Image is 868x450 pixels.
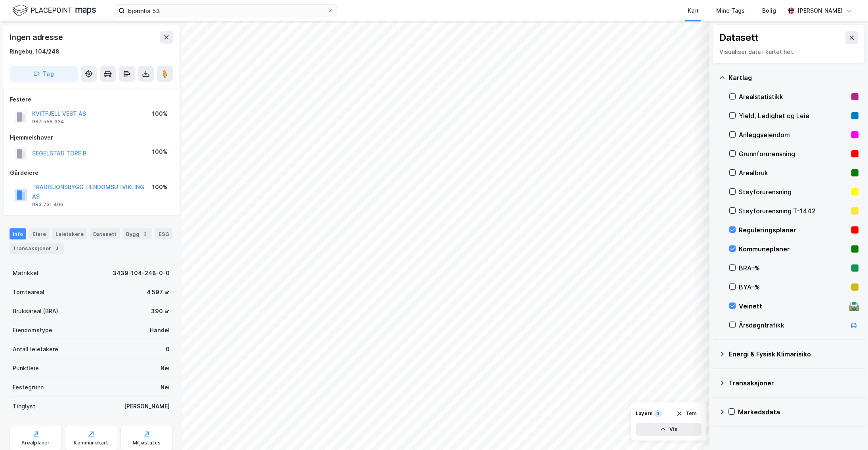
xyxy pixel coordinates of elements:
[13,306,58,316] div: Bruksareal (BRA)
[29,228,49,239] div: Eiere
[654,410,662,417] div: 3
[161,364,170,373] div: Nei
[13,287,44,297] div: Tomteareal
[739,168,848,178] div: Arealbruk
[53,244,61,252] div: 3
[739,111,848,121] div: Yield, Ledighet og Leie
[150,326,170,335] div: Handel
[10,228,26,239] div: Info
[762,6,776,15] div: Bolig
[728,73,858,82] div: Kartlag
[828,412,868,450] iframe: Chat Widget
[152,182,168,192] div: 100%
[13,364,39,373] div: Punktleie
[671,407,702,420] button: Tøm
[739,92,848,101] div: Arealstatistikk
[739,187,848,197] div: Støyforurensning
[147,287,170,297] div: 4 597 ㎡
[13,383,44,392] div: Festegrunn
[123,228,152,239] div: Bygg
[133,440,161,446] div: Miljøstatus
[32,119,64,125] div: 987 558 334
[739,149,848,159] div: Grunnforurensning
[688,6,699,15] div: Kart
[161,383,170,392] div: Nei
[719,31,759,44] div: Datasett
[155,228,172,239] div: ESG
[797,6,843,15] div: [PERSON_NAME]
[13,4,96,17] img: logo.f888ab2527a4732fd821a326f86c7f29.svg
[739,130,848,140] div: Anleggseiendom
[10,95,172,104] div: Festere
[739,225,848,235] div: Reguleringsplaner
[738,407,858,417] div: Markedsdata
[52,228,87,239] div: Leietakere
[13,326,52,335] div: Eiendomstype
[21,440,50,446] div: Arealplaner
[90,228,120,239] div: Datasett
[828,412,868,450] div: Kontrollprogram for chat
[728,378,858,388] div: Transaksjoner
[739,263,848,273] div: BRA–%
[13,402,35,411] div: Tinglyst
[125,5,327,17] input: Søk på adresse, matrikkel, gårdeiere, leietakere eller personer
[10,66,78,82] button: Tag
[13,345,58,354] div: Antall leietakere
[10,168,172,178] div: Gårdeiere
[74,440,108,446] div: Kommunekart
[141,230,149,238] div: 2
[10,31,64,44] div: Ingen adresse
[166,345,170,354] div: 0
[124,402,170,411] div: [PERSON_NAME]
[152,147,168,157] div: 100%
[728,349,858,359] div: Energi & Fysisk Klimarisiko
[739,244,848,254] div: Kommuneplaner
[10,243,64,254] div: Transaksjoner
[10,47,59,56] div: Ringebu, 104/248
[10,133,172,142] div: Hjemmelshaver
[739,301,846,311] div: Veinett
[739,206,848,216] div: Støyforurensning T-1442
[739,320,846,330] div: Årsdøgntrafikk
[636,423,702,436] button: Vis
[849,301,859,311] div: 🛣️
[113,268,170,278] div: 3439-104-248-0-0
[32,201,63,208] div: 983 731 406
[716,6,745,15] div: Mine Tags
[739,282,848,292] div: BYA–%
[151,306,170,316] div: 390 ㎡
[719,47,858,57] div: Visualiser data i kartet her.
[636,410,652,417] div: Layers
[152,109,168,119] div: 100%
[13,268,38,278] div: Matrikkel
